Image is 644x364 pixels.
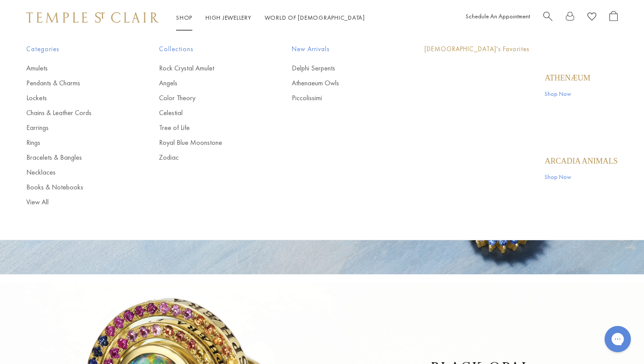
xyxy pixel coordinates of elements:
[176,14,192,21] a: ShopShop
[26,63,124,73] a: Amulets
[26,93,124,103] a: Lockets
[543,11,552,24] a: Search
[466,12,530,20] a: Schedule An Appointment
[26,168,124,177] a: Necklaces
[26,12,159,23] img: Temple St. Clair
[545,73,590,83] a: Athenæum
[600,323,635,355] iframe: Gorgias live chat messenger
[545,156,618,166] a: ARCADIA ANIMALS
[587,11,596,24] a: View Wishlist
[292,44,389,55] span: New Arrivals
[425,44,618,55] p: [DEMOGRAPHIC_DATA]'s Favorites
[26,108,124,118] a: Chains & Leather Cords
[159,93,257,103] a: Color Theory
[26,153,124,162] a: Bracelets & Bangles
[26,78,124,88] a: Pendants & Charms
[26,123,124,133] a: Earrings
[159,123,257,133] a: Tree of Life
[292,63,389,73] a: Delphi Serpents
[609,11,618,24] a: Open Shopping Bag
[159,63,257,73] a: Rock Crystal Amulet
[545,172,618,182] a: Shop Now
[159,78,257,88] a: Angels
[159,153,257,162] a: Zodiac
[205,14,251,21] a: High JewelleryHigh Jewellery
[159,138,257,147] a: Royal Blue Moonstone
[545,89,590,98] a: Shop Now
[292,93,389,103] a: Piccolissimi
[292,78,389,88] a: Athenaeum Owls
[176,12,365,23] nav: Main navigation
[26,182,124,192] a: Books & Notebooks
[159,108,257,118] a: Celestial
[26,197,124,207] a: View All
[26,138,124,147] a: Rings
[26,44,124,55] span: Categories
[265,14,365,21] a: World of [DEMOGRAPHIC_DATA]World of [DEMOGRAPHIC_DATA]
[159,44,257,55] span: Collections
